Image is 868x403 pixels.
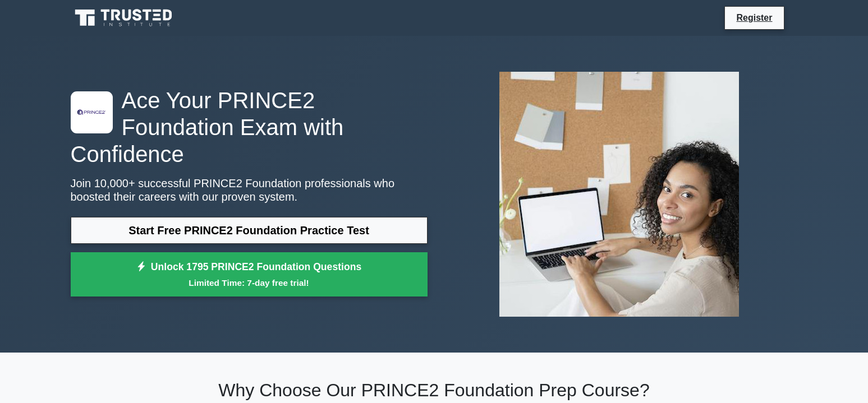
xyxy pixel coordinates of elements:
[71,177,428,203] p: Join 10,000+ successful PRINCE2 Foundation professionals who boosted their careers with our prove...
[71,87,428,168] h1: Ace Your PRINCE2 Foundation Exam with Confidence
[729,11,779,25] a: Register
[71,252,428,297] a: Unlock 1795 PRINCE2 Foundation QuestionsLimited Time: 7-day free trial!
[71,217,428,244] a: Start Free PRINCE2 Foundation Practice Test
[85,276,414,289] small: Limited Time: 7-day free trial!
[71,379,798,401] h2: Why Choose Our PRINCE2 Foundation Prep Course?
